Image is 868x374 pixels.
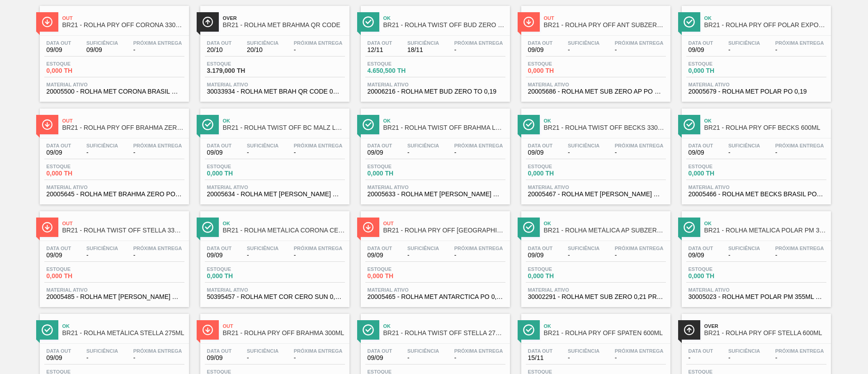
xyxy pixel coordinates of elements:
[454,143,503,148] span: Próxima Entrega
[528,47,553,53] span: 09/09
[368,191,503,198] span: 20005633 - ROLHA MET BRAHMA TO 0,19
[247,355,278,361] span: -
[528,266,591,272] span: Estoque
[544,323,666,329] span: Ok
[528,82,664,87] span: Material ativo
[615,149,664,156] span: -
[407,246,439,251] span: Suficiência
[247,252,278,259] span: -
[42,324,53,336] img: Ícone
[42,16,53,28] img: Ícone
[86,252,118,259] span: -
[615,252,664,259] span: -
[207,246,232,251] span: Data out
[294,246,343,251] span: Próxima Entrega
[133,355,182,361] span: -
[363,16,374,28] img: Ícone
[689,61,752,66] span: Estoque
[528,348,553,354] span: Data out
[568,355,599,361] span: -
[544,124,666,131] span: BR21 - ROLHA TWIST OFF BECKS 330ML
[568,348,599,354] span: Suficiência
[454,149,503,156] span: -
[47,67,110,74] span: 0,000 TH
[775,40,824,46] span: Próxima Entrega
[528,40,553,46] span: Data out
[207,88,343,95] span: 30033934 - ROLHA MET BRAH QR CODE 021CX105
[207,266,270,272] span: Estoque
[86,47,118,53] span: 09/09
[407,355,439,361] span: -
[383,323,505,329] span: Ok
[47,47,71,53] span: 09/09
[47,348,71,354] span: Data out
[615,355,664,361] span: -
[684,222,695,233] img: Ícone
[454,355,503,361] span: -
[33,204,193,307] a: ÍconeOutBR21 - ROLHA TWIST OFF STELLA 330MLData out09/09Suficiência-Próxima Entrega-Estoque0,000 ...
[42,222,53,233] img: Ícone
[133,246,182,251] span: Próxima Entrega
[383,330,505,336] span: BR21 - ROLHA TWIST OFF STELLA 275ML
[689,143,713,148] span: Data out
[775,246,824,251] span: Próxima Entrega
[47,266,110,272] span: Estoque
[247,47,278,53] span: 20/10
[207,273,270,279] span: 0,000 TH
[728,355,760,361] span: -
[247,40,278,46] span: Suficiência
[528,185,664,190] span: Material ativo
[133,143,182,148] span: Próxima Entrega
[368,246,392,251] span: Data out
[684,324,695,336] img: Ícone
[133,252,182,259] span: -
[247,143,278,148] span: Suficiência
[684,119,695,130] img: Ícone
[47,252,71,259] span: 09/09
[294,40,343,46] span: Próxima Entrega
[728,252,760,259] span: -
[62,221,184,226] span: Out
[454,40,503,46] span: Próxima Entrega
[689,355,713,361] span: -
[523,324,534,336] img: Ícone
[47,82,182,87] span: Material ativo
[368,252,392,259] span: 09/09
[775,355,824,361] span: -
[62,22,184,28] span: BR21 - ROLHA PRY OFF CORONA 330ML
[368,273,431,279] span: 0,000 TH
[544,22,666,28] span: BR21 - ROLHA PRY OFF ANT SUBZERO 300ML
[675,102,835,204] a: ÍconeOkBR21 - ROLHA PRY OFF BECKS 600MLData out09/09Suficiência-Próxima Entrega-Estoque0,000 THMa...
[383,118,505,123] span: Ok
[689,149,713,156] span: 09/09
[133,149,182,156] span: -
[207,294,343,300] span: 50395457 - ROLHA MET COR CERO SUN 0,19 PO CX10MIL
[86,246,118,251] span: Suficiência
[528,170,591,177] span: 0,000 TH
[775,149,824,156] span: -
[368,143,392,148] span: Data out
[528,273,591,279] span: 0,000 TH
[383,124,505,131] span: BR21 - ROLHA TWIST OFF BRAHMA LN 355ML
[86,143,118,148] span: Suficiência
[528,191,664,198] span: 20005467 - ROLHA MET BECKS TO 0,19
[207,252,232,259] span: 09/09
[193,204,354,307] a: ÍconeOkBR21 - ROLHA METÁLICA CORONA CEROData out09/09Suficiência-Próxima Entrega-Estoque0,000 THM...
[133,348,182,354] span: Próxima Entrega
[368,355,392,361] span: 09/09
[294,149,343,156] span: -
[223,221,345,226] span: Ok
[33,102,193,204] a: ÍconeOutBR21 - ROLHA PRY OFF BRAHMA ZERO 300ML 300MLData out09/09Suficiência-Próxima Entrega-Esto...
[363,222,374,233] img: Ícone
[368,185,503,190] span: Material ativo
[704,124,826,131] span: BR21 - ROLHA PRY OFF BECKS 600ML
[615,246,664,251] span: Próxima Entrega
[223,22,345,28] span: BR21 - ROLHA MET BRAHMA QR CODE
[544,227,666,234] span: BR21 - ROLHA METÁLICA AP SUBZERO 600ML
[454,348,503,354] span: Próxima Entrega
[223,323,345,329] span: Out
[223,124,345,131] span: BR21 - ROLHA TWIST OFF BC MALZ LN 355ML
[528,294,664,300] span: 30002291 - ROLHA MET SUB ZERO 0,21 PRY OFF CX10,5MI
[704,118,826,123] span: Ok
[615,348,664,354] span: Próxima Entrega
